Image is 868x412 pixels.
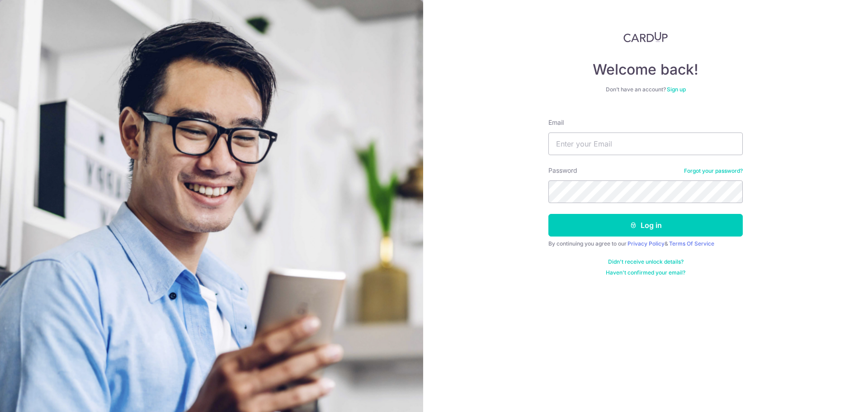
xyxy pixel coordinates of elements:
[606,269,685,276] a: Haven't confirmed your email?
[684,167,743,175] a: Forgot your password?
[548,214,743,237] button: Log in
[548,240,743,247] div: By continuing you agree to our &
[548,166,577,175] label: Password
[608,258,684,265] a: Didn't receive unlock details?
[623,32,668,43] img: CardUp Logo
[548,86,743,93] div: Don’t have an account?
[627,240,665,247] a: Privacy Policy
[548,133,743,155] input: Enter your Email
[548,61,743,79] h4: Welcome back!
[667,86,686,93] a: Sign up
[548,118,564,127] label: Email
[669,240,714,247] a: Terms Of Service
